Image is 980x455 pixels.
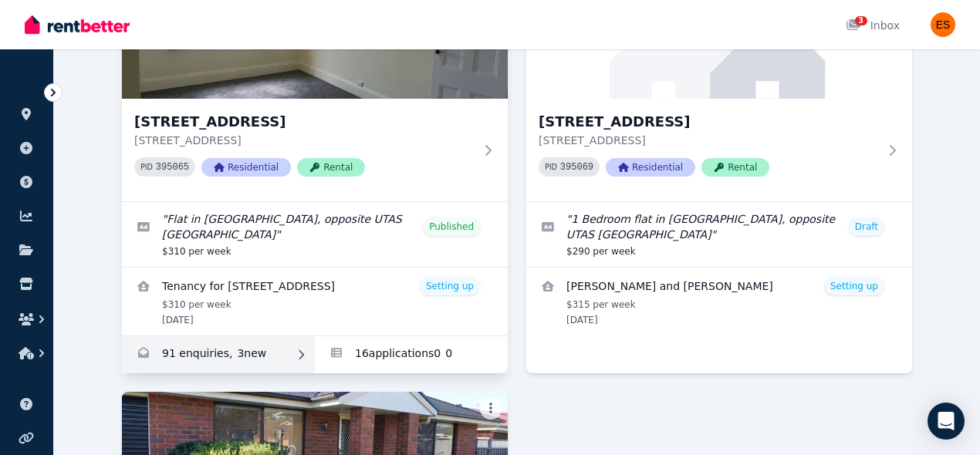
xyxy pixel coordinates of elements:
[928,403,965,440] div: Open Intercom Messenger
[526,268,912,335] a: View details for Aagya Dahal and Nabaraj Bhandari
[545,163,557,171] small: PID
[846,18,900,33] div: Inbox
[855,16,867,25] span: 3
[606,158,695,177] span: Residential
[560,162,593,173] code: 395069
[931,12,955,37] img: Evangeline Samoilov
[201,158,291,177] span: Residential
[701,158,769,177] span: Rental
[122,336,315,373] a: Enquiries for Unit 2/55 Invermay Rd, Invermay
[122,268,508,335] a: View details for Tenancy for Unit 2/55 Invermay Rd, Invermay
[315,336,508,373] a: Applications for Unit 2/55 Invermay Rd, Invermay
[122,202,508,267] a: Edit listing: Flat in Invermay, opposite UTAS Inveresk Campus
[134,111,474,133] h3: [STREET_ADDRESS]
[480,398,502,420] button: More options
[526,202,912,267] a: Edit listing: 1 Bedroom flat in Invermay, opposite UTAS Inveresk Campus
[539,133,878,148] p: [STREET_ADDRESS]
[25,13,130,36] img: RentBetter
[539,111,878,133] h3: [STREET_ADDRESS]
[140,163,153,171] small: PID
[297,158,365,177] span: Rental
[134,133,474,148] p: [STREET_ADDRESS]
[156,162,189,173] code: 395065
